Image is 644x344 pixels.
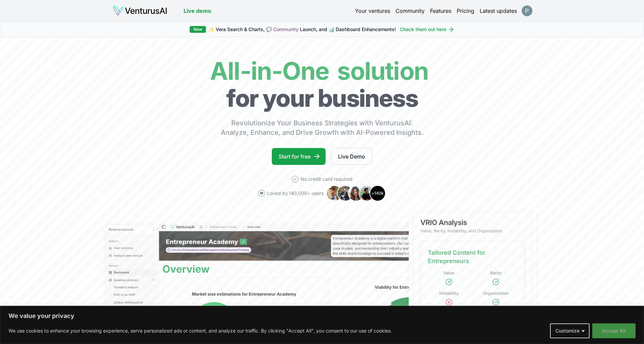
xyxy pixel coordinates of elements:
[190,26,206,33] div: New
[337,185,353,201] img: Avatar 2
[209,26,396,33] span: ✨ Vera Search & Charts, 💬 Launch, and 📊 Dashboard Enhancements!
[400,26,454,33] a: Check them out here
[184,7,211,15] a: Live demo
[355,7,390,15] a: Your ventures
[8,312,636,320] p: We value your privacy
[273,26,299,32] a: Community
[348,185,364,201] img: Avatar 3
[430,7,451,15] a: Features
[359,185,375,201] img: Avatar 4
[272,148,326,165] a: Start for free
[331,148,372,165] a: Live Demo
[480,7,517,15] a: Latest updates
[8,327,392,335] p: We use cookies to enhance your browsing experience, serve personalized ads or content, and analyz...
[457,7,474,15] a: Pricing
[396,7,425,15] a: Community
[326,185,342,201] img: Avatar 1
[550,323,590,338] button: Customize
[113,5,167,16] img: logo
[592,323,636,338] button: Accept All
[522,5,532,16] img: ACg8ocKgLM82Xn0p3b4HnMPxSTmWHHPlUR1lPUqd1ogdPovkaUUf=s96-c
